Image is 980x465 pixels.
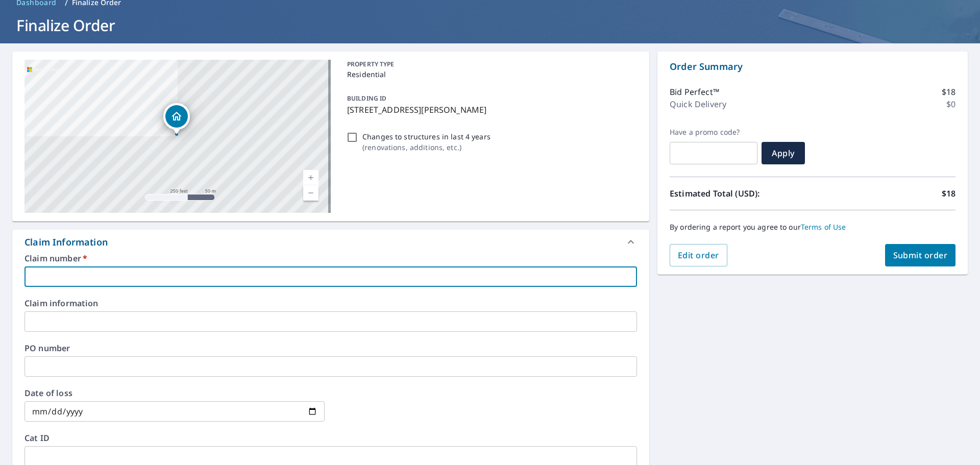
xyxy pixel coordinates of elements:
p: PROPERTY TYPE [347,60,633,69]
label: Date of loss [24,389,325,397]
button: Edit order [670,244,727,266]
button: Apply [762,142,805,164]
a: Current Level 17, Zoom Out [303,185,318,201]
p: BUILDING ID [347,94,386,103]
div: Claim Information [24,235,108,249]
a: Current Level 17, Zoom In [303,170,318,185]
p: $18 [942,187,955,200]
span: Apply [770,148,797,159]
label: Claim number [24,254,637,262]
p: $0 [946,98,955,110]
p: Changes to structures in last 4 years [362,131,491,142]
label: Have a promo code? [670,128,757,137]
a: Terms of Use [801,222,846,232]
p: $18 [942,86,955,98]
p: By ordering a report you agree to our [670,223,955,232]
p: [STREET_ADDRESS][PERSON_NAME] [347,104,633,116]
p: ( renovations, additions, etc. ) [362,142,491,153]
p: Quick Delivery [670,98,726,110]
label: PO number [24,344,637,352]
p: Bid Perfect™ [670,86,719,98]
p: Order Summary [670,60,955,74]
p: Estimated Total (USD): [670,187,813,200]
p: Residential [347,69,633,80]
label: Claim information [24,299,637,307]
div: Dropped pin, building 1, Residential property, 2952 Carson Rd Placerville, CA 95667 [163,103,190,135]
div: Claim Information [12,230,649,254]
label: Cat ID [24,434,637,442]
button: Submit order [885,244,956,266]
span: Submit order [893,250,948,261]
span: Edit order [678,250,719,261]
h1: Finalize Order [12,15,968,36]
